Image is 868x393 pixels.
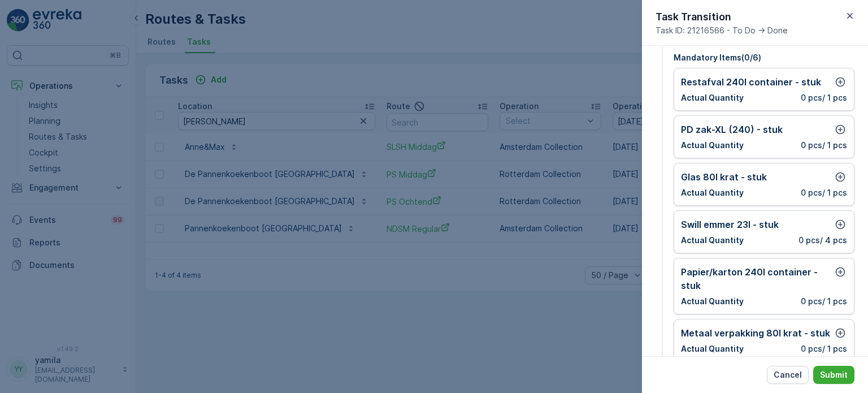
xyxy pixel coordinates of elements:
[774,369,802,381] p: Cancel
[681,218,779,231] p: Swill emmer 23l - stuk
[656,9,788,25] p: Task Transition
[681,170,767,184] p: Glas 80l krat - stuk
[681,92,744,103] p: Actual Quantity
[674,52,854,63] p: Mandatory Items ( 0 / 6 )
[801,187,847,198] p: 0 pcs / 1 pcs
[656,25,788,36] span: Task ID: 21216566 - To Do -> Done
[820,369,848,381] p: Submit
[801,92,847,103] p: 0 pcs / 1 pcs
[681,343,744,355] p: Actual Quantity
[681,140,744,151] p: Actual Quantity
[801,343,847,355] p: 0 pcs / 1 pcs
[681,187,744,198] p: Actual Quantity
[681,235,744,246] p: Actual Quantity
[801,296,847,307] p: 0 pcs / 1 pcs
[681,123,783,136] p: PD zak-XL (240) - stuk
[681,265,834,292] p: Papier/karton 240l container - stuk
[681,75,821,89] p: Restafval 240l container - stuk
[681,296,744,307] p: Actual Quantity
[813,366,854,384] button: Submit
[681,326,830,340] p: Metaal verpakking 80l krat - stuk
[767,366,809,384] button: Cancel
[801,140,847,151] p: 0 pcs / 1 pcs
[798,235,847,246] p: 0 pcs / 4 pcs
